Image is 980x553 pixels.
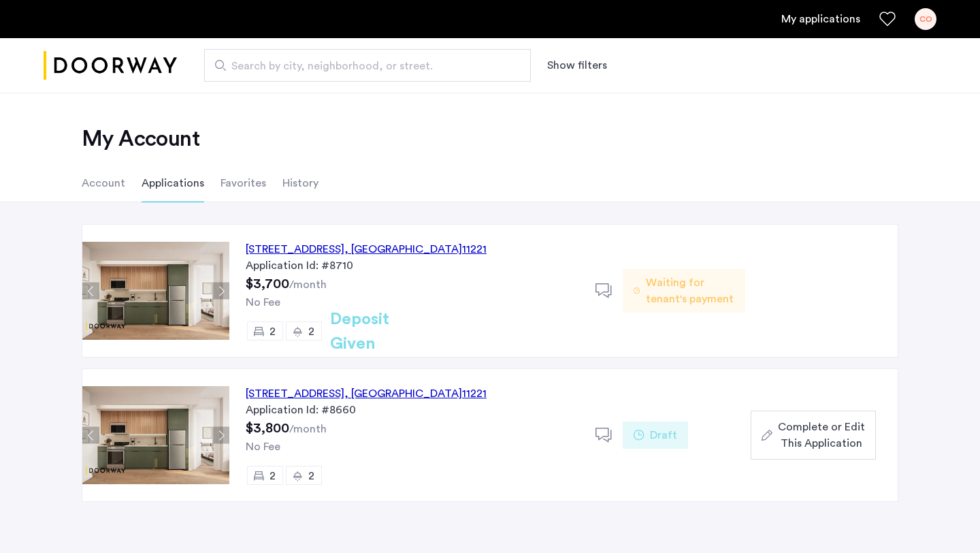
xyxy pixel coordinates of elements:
[246,257,579,274] div: Application Id: #8710
[646,274,734,307] span: Waiting for tenant's payment
[82,386,229,484] img: Apartment photo
[212,283,229,300] button: Next apartment
[246,441,280,452] span: No Fee
[246,385,487,402] div: [STREET_ADDRESS] 11221
[289,279,327,290] sub: /month
[308,326,314,337] span: 2
[547,57,607,74] button: Show or hide filters
[142,164,204,202] li: Applications
[308,471,314,481] span: 2
[344,244,462,255] span: , [GEOGRAPHIC_DATA]
[650,427,677,443] span: Draft
[751,411,876,460] button: button
[269,326,276,337] span: 2
[923,499,966,539] iframe: chat widget
[82,242,229,340] img: Apartment photo
[879,11,896,27] a: Favorites
[82,283,99,300] button: Previous apartment
[44,40,177,91] img: logo
[246,297,280,308] span: No Fee
[246,402,579,418] div: Application Id: #8660
[82,125,898,153] h2: My Account
[289,424,327,434] sub: /month
[915,8,936,30] div: CO
[212,427,229,444] button: Next apartment
[246,422,289,435] span: $3,800
[44,40,177,91] a: Cazamio logo
[778,419,865,452] span: Complete or Edit This Application
[246,277,289,291] span: $3,700
[204,49,531,82] input: Apartment Search
[269,471,276,481] span: 2
[231,58,493,74] span: Search by city, neighborhood, or street.
[282,164,318,202] li: History
[220,164,266,202] li: Favorites
[330,307,438,356] h2: Deposit Given
[781,11,860,27] a: My application
[82,427,99,444] button: Previous apartment
[82,164,125,202] li: Account
[246,241,487,257] div: [STREET_ADDRESS] 11221
[344,388,462,399] span: , [GEOGRAPHIC_DATA]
